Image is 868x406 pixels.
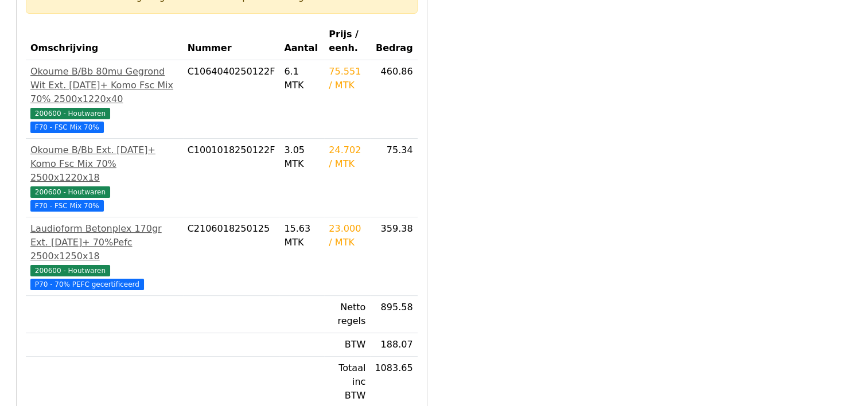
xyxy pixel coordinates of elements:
[30,143,178,185] div: Okoume B/Bb Ext. [DATE]+ Komo Fsc Mix 70% 2500x1220x18
[324,23,370,60] th: Prijs / eenh.
[183,23,280,60] th: Nummer
[284,65,320,92] div: 6.1 MTK
[284,143,320,171] div: 3.05 MTK
[30,65,178,134] a: Okoume B/Bb 80mu Gegrond Wit Ext. [DATE]+ Komo Fsc Mix 70% 2500x1220x40200600 - Houtwaren F70 - F...
[370,60,417,139] td: 460.86
[329,65,365,92] div: 75.551 / MTK
[284,222,320,249] div: 15.63 MTK
[183,60,280,139] td: C1064040250122F
[324,333,370,357] td: BTW
[370,296,417,333] td: 895.58
[30,122,104,133] span: F70 - FSC Mix 70%
[324,296,370,333] td: Netto regels
[370,139,417,217] td: 75.34
[370,23,417,60] th: Bedrag
[30,222,178,291] a: Laudioform Betonplex 170gr Ext. [DATE]+ 70%Pefc 2500x1250x18200600 - Houtwaren P70 - 70% PEFC gec...
[30,108,110,119] span: 200600 - Houtwaren
[183,139,280,217] td: C1001018250122F
[26,23,183,60] th: Omschrijving
[30,222,178,263] div: Laudioform Betonplex 170gr Ext. [DATE]+ 70%Pefc 2500x1250x18
[183,217,280,296] td: C2106018250125
[329,222,365,249] div: 23.000 / MTK
[30,186,110,198] span: 200600 - Houtwaren
[30,143,178,212] a: Okoume B/Bb Ext. [DATE]+ Komo Fsc Mix 70% 2500x1220x18200600 - Houtwaren F70 - FSC Mix 70%
[30,200,104,212] span: F70 - FSC Mix 70%
[279,23,324,60] th: Aantal
[370,333,417,357] td: 188.07
[30,65,178,106] div: Okoume B/Bb 80mu Gegrond Wit Ext. [DATE]+ Komo Fsc Mix 70% 2500x1220x40
[329,143,365,171] div: 24.702 / MTK
[370,217,417,296] td: 359.38
[30,279,144,290] span: P70 - 70% PEFC gecertificeerd
[30,265,110,276] span: 200600 - Houtwaren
